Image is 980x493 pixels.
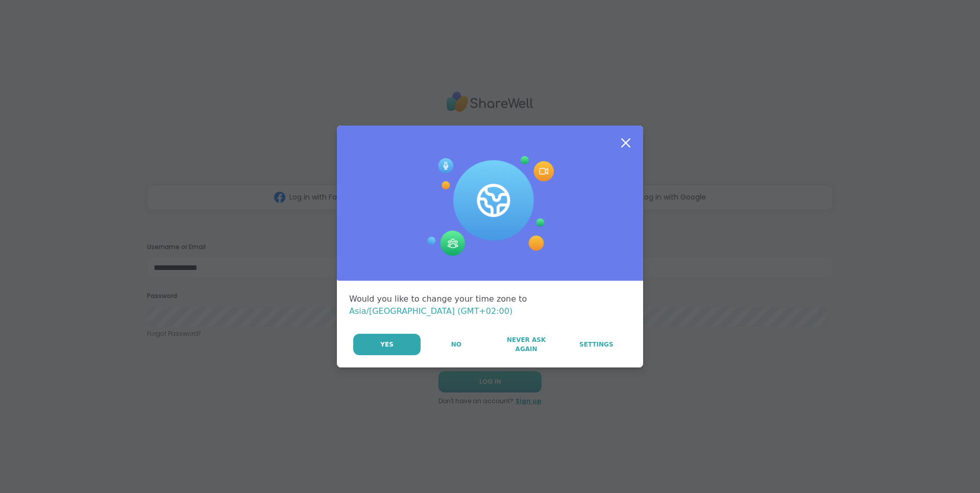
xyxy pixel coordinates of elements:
[353,334,421,355] button: Yes
[349,306,512,316] span: Asia/[GEOGRAPHIC_DATA] (GMT+02:00)
[380,340,394,349] span: Yes
[492,334,560,355] button: Never Ask Again
[349,293,631,317] div: Would you like to change your time zone to
[497,335,555,354] span: Never Ask Again
[579,340,614,349] span: Settings
[426,156,554,256] img: Session Experience
[562,334,631,355] a: Settings
[451,340,461,349] span: No
[422,334,491,355] button: No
